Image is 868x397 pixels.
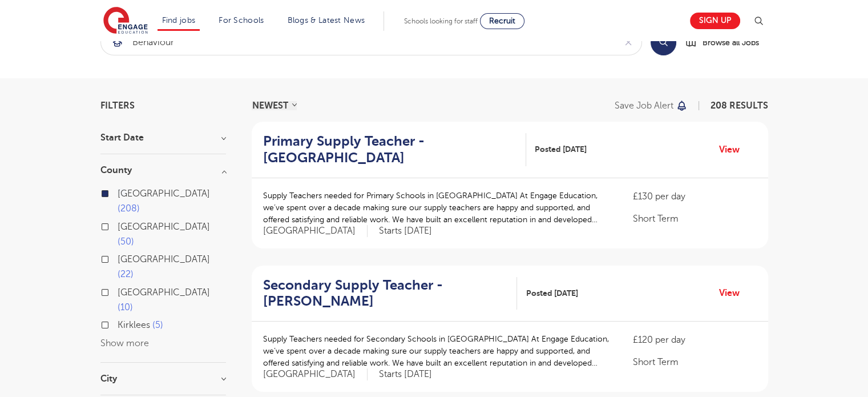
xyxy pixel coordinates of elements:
[703,36,759,49] span: Browse all Jobs
[118,269,134,279] span: 22
[535,143,587,155] span: Posted [DATE]
[633,355,756,369] p: Short Term
[100,374,226,383] h3: City
[263,277,508,310] h2: Secondary Supply Teacher - [PERSON_NAME]
[263,133,526,166] a: Primary Supply Teacher - [GEOGRAPHIC_DATA]
[651,30,676,55] button: Search
[263,133,517,166] h2: Primary Supply Teacher - [GEOGRAPHIC_DATA]
[100,166,226,175] h3: County
[719,142,748,157] a: View
[118,203,140,214] span: 208
[615,101,673,110] p: Save job alert
[118,222,210,232] span: [GEOGRAPHIC_DATA]
[379,225,432,237] p: Starts [DATE]
[480,13,524,29] a: Recruit
[100,338,149,348] button: Show more
[263,368,368,380] span: [GEOGRAPHIC_DATA]
[100,133,226,142] h3: Start Date
[118,302,133,312] span: 10
[710,101,768,111] span: 208 RESULTS
[118,222,125,229] input: [GEOGRAPHIC_DATA] 50
[118,287,125,295] input: [GEOGRAPHIC_DATA] 10
[101,30,615,55] input: Submit
[633,190,756,203] p: £130 per day
[118,254,210,264] span: [GEOGRAPHIC_DATA]
[633,333,756,347] p: £120 per day
[118,320,150,330] span: Kirklees
[118,236,134,247] span: 50
[118,287,210,298] span: [GEOGRAPHIC_DATA]
[615,101,688,110] button: Save job alert
[719,286,748,300] a: View
[263,333,611,369] p: Supply Teachers needed for Secondary Schools in [GEOGRAPHIC_DATA] At Engage Education, we’ve spen...
[118,189,125,196] input: [GEOGRAPHIC_DATA] 208
[489,17,515,25] span: Recruit
[118,320,125,327] input: Kirklees 5
[219,16,264,25] a: For Schools
[118,254,125,262] input: [GEOGRAPHIC_DATA] 22
[263,277,518,310] a: Secondary Supply Teacher - [PERSON_NAME]
[100,101,135,110] span: Filters
[379,368,432,380] p: Starts [DATE]
[526,287,578,299] span: Posted [DATE]
[263,225,368,237] span: [GEOGRAPHIC_DATA]
[690,13,740,29] a: Sign up
[162,16,196,25] a: Find jobs
[103,7,148,35] img: Engage Education
[288,16,365,25] a: Blogs & Latest News
[404,17,478,25] span: Schools looking for staff
[100,29,642,55] div: Submit
[263,190,611,226] p: Supply Teachers needed for Primary Schools in [GEOGRAPHIC_DATA] At Engage Education, we’ve spent ...
[152,320,163,330] span: 5
[615,30,641,55] button: Clear
[633,212,756,226] p: Short Term
[685,36,768,49] a: Browse all Jobs
[118,189,210,199] span: [GEOGRAPHIC_DATA]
